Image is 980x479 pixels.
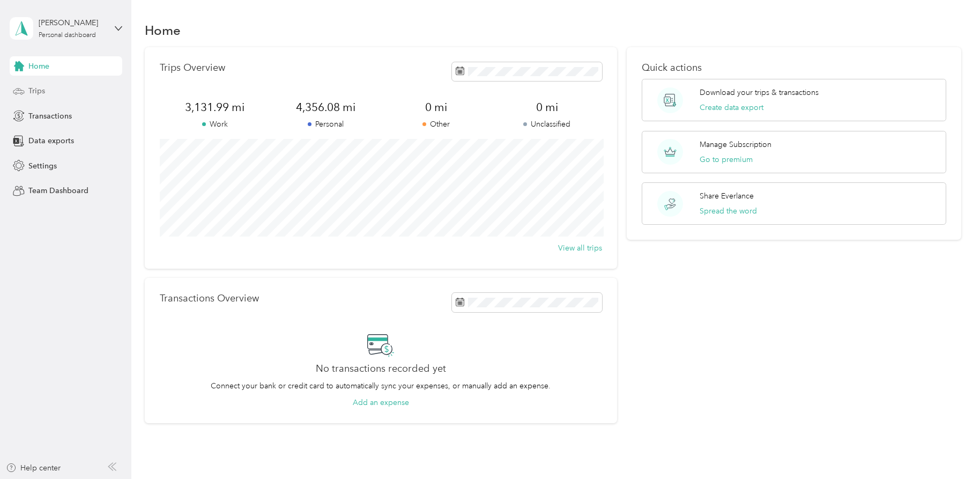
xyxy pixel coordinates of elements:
span: Settings [28,160,57,172]
button: Create data export [700,102,763,113]
span: 0 mi [492,100,602,115]
h1: Home [145,25,181,36]
div: [PERSON_NAME] [39,17,106,28]
p: Work [160,119,270,130]
span: 0 mi [381,100,491,115]
span: Home [28,61,49,72]
p: Unclassified [492,119,602,130]
h2: No transactions recorded yet [316,363,446,374]
span: Data exports [28,135,74,146]
div: Personal dashboard [39,32,96,39]
p: Transactions Overview [160,293,259,304]
span: Transactions [28,110,72,122]
button: Help center [6,462,61,474]
iframe: Everlance-gr Chat Button Frame [920,419,980,479]
p: Connect your bank or credit card to automatically sync your expenses, or manually add an expense. [211,380,551,392]
p: Manage Subscription [700,139,771,150]
p: Quick actions [642,62,947,73]
button: View all trips [558,242,602,254]
span: Trips [28,85,45,97]
p: Download your trips & transactions [700,87,819,98]
span: 3,131.99 mi [160,100,270,115]
p: Trips Overview [160,62,225,73]
button: Add an expense [353,397,409,408]
p: Share Everlance [700,190,754,202]
button: Spread the word [700,205,757,217]
p: Personal [270,119,381,130]
button: Go to premium [700,154,753,165]
p: Other [381,119,491,130]
span: Team Dashboard [28,185,88,196]
span: 4,356.08 mi [270,100,381,115]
